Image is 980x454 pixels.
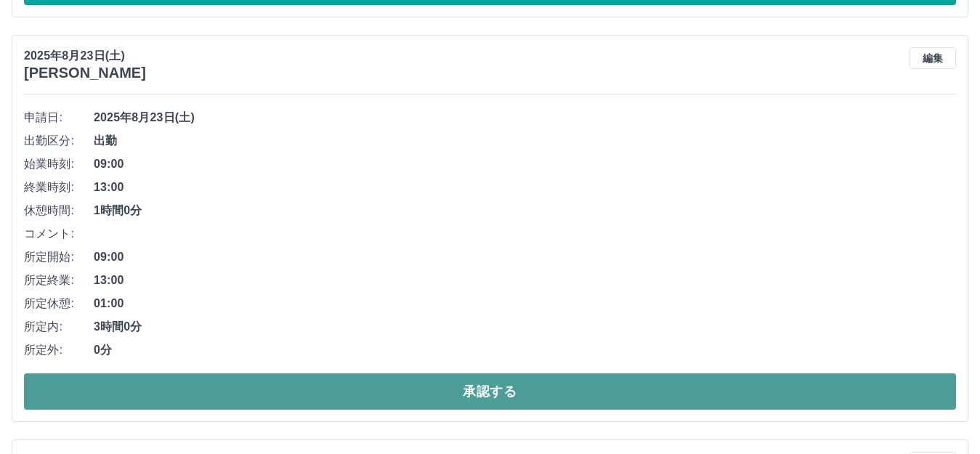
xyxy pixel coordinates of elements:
span: 所定内: [24,318,94,336]
button: 編集 [910,47,956,69]
span: 09:00 [94,248,956,266]
span: 09:00 [94,155,956,173]
span: 所定終業: [24,272,94,289]
span: 13:00 [94,272,956,289]
span: 01:00 [94,295,956,312]
button: 承認する [24,373,956,410]
h3: [PERSON_NAME] [24,65,146,81]
span: 所定外: [24,341,94,359]
span: 所定休憩: [24,295,94,312]
span: 終業時刻: [24,179,94,196]
span: 申請日: [24,109,94,126]
span: 始業時刻: [24,155,94,173]
span: 休憩時間: [24,202,94,219]
span: 1時間0分 [94,202,956,219]
span: 0分 [94,341,956,359]
span: 出勤区分: [24,132,94,150]
span: 出勤 [94,132,956,150]
span: 所定開始: [24,248,94,266]
span: コメント: [24,225,94,243]
p: 2025年8月23日(土) [24,47,146,65]
span: 13:00 [94,179,956,196]
span: 3時間0分 [94,318,956,336]
span: 2025年8月23日(土) [94,109,956,126]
